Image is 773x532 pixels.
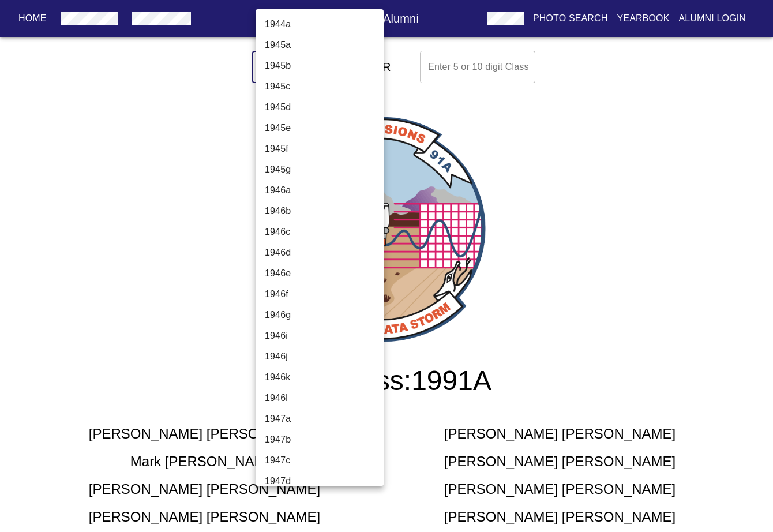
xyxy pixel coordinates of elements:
[256,429,392,450] li: 1947b
[256,284,392,305] li: 1946f
[256,346,392,367] li: 1946j
[256,138,392,159] li: 1945f
[256,409,392,429] li: 1947a
[256,118,392,138] li: 1945e
[256,263,392,284] li: 1946e
[256,242,392,263] li: 1946d
[256,450,392,471] li: 1947c
[256,76,392,97] li: 1945c
[256,159,392,180] li: 1945g
[256,388,392,409] li: 1946l
[256,222,392,242] li: 1946c
[256,201,392,222] li: 1946b
[256,305,392,325] li: 1946g
[256,35,392,55] li: 1945a
[256,180,392,201] li: 1946a
[256,97,392,118] li: 1945d
[256,14,392,35] li: 1944a
[256,325,392,346] li: 1946i
[256,55,392,76] li: 1945b
[256,367,392,388] li: 1946k
[256,471,392,492] li: 1947d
